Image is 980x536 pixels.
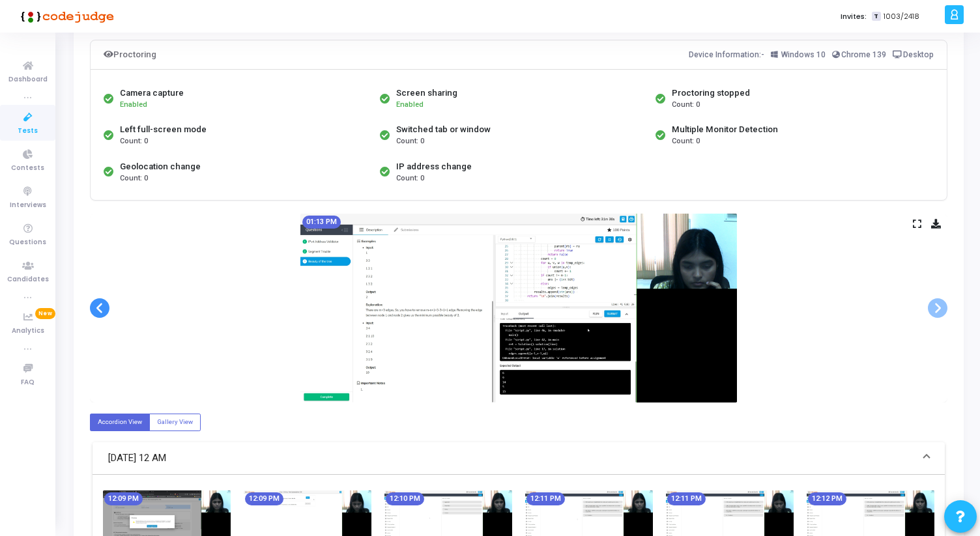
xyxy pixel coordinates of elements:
mat-expansion-panel-header: [DATE] 12 AM [93,442,945,475]
span: Count: 0 [396,173,424,184]
span: Windows 10 [781,50,826,59]
mat-chip: 01:13 PM [302,216,341,229]
span: Candidates [7,274,49,285]
span: 1003/2418 [884,11,919,22]
span: Count: 0 [672,136,700,147]
div: Switched tab or window [396,123,491,136]
span: Enabled [396,100,424,109]
div: Camera capture [120,87,184,100]
span: Count: 0 [396,136,424,147]
img: screenshot-1754898209888.jpeg [300,214,737,402]
div: Device Information:- [689,47,934,63]
mat-chip: 12:12 PM [808,492,846,505]
span: T [872,12,880,21]
span: FAQ [21,377,35,388]
span: Count: 0 [120,173,148,184]
span: Chrome 139 [841,50,886,59]
div: Proctoring [104,47,156,63]
mat-chip: 12:11 PM [667,492,706,505]
span: Contests [11,163,44,174]
div: Geolocation change [120,160,201,173]
div: Proctoring stopped [672,87,750,100]
span: Questions [9,237,46,248]
label: Invites: [841,11,867,22]
label: Accordion View [90,414,150,431]
div: Multiple Monitor Detection [672,123,778,136]
span: Enabled [120,100,147,109]
mat-chip: 12:10 PM [386,492,424,505]
mat-chip: 12:11 PM [526,492,565,505]
span: Dashboard [8,74,48,85]
span: Count: 0 [672,100,700,111]
span: Analytics [12,326,44,337]
span: New [35,308,55,319]
span: Tests [18,126,38,137]
div: Left full-screen mode [120,123,207,136]
div: Screen sharing [396,87,457,100]
span: Desktop [903,50,934,59]
div: IP address change [396,160,472,173]
mat-panel-title: [DATE] 12 AM [108,451,914,466]
span: Interviews [10,200,46,211]
mat-chip: 12:09 PM [245,492,283,505]
label: Gallery View [149,414,201,431]
img: logo [16,3,114,29]
mat-chip: 12:09 PM [104,492,143,505]
span: Count: 0 [120,136,148,147]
